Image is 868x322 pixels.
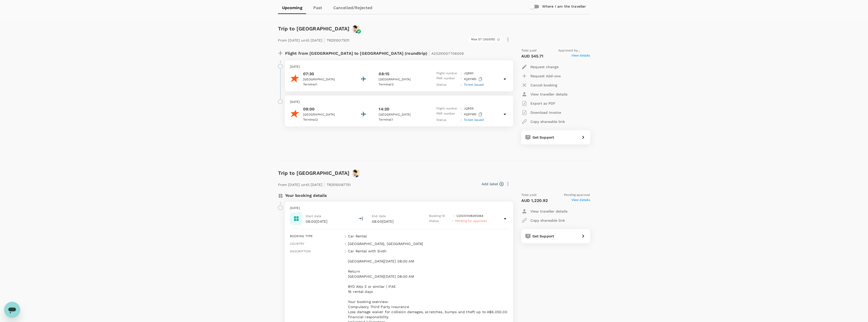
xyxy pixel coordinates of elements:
[521,198,548,204] p: AUD 1,220.92
[461,111,462,118] p: :
[429,214,451,219] p: Booking ID
[530,218,565,223] p: Copy shareable link
[290,100,508,105] p: [DATE]
[303,112,349,117] p: [GEOGRAPHIC_DATA]
[429,219,450,224] p: Status
[436,118,459,123] p: Status
[464,76,483,82] p: XQ9YMD
[464,111,483,118] p: XQ9YMD
[468,37,501,42] div: Max 57 (SGS05)
[461,76,462,82] p: :
[456,214,483,219] p: C20251008395464
[530,83,557,88] p: Cancel booking
[530,92,567,97] p: View traveller details
[290,206,508,211] p: [DATE]
[521,81,557,90] button: Cancel booking
[348,234,508,239] p: car Rental
[278,179,351,188] p: From [DATE] until [DATE] TR2510087751
[278,169,350,177] h6: Trip to [GEOGRAPHIC_DATA]
[379,106,389,112] p: 14:20
[521,117,565,126] button: Copy shareable link
[429,50,430,57] span: |
[436,82,459,87] p: Status
[290,109,300,119] img: Jetstar
[290,64,508,69] p: [DATE]
[571,198,590,204] span: View details
[521,53,544,59] p: AUD 545.71
[464,118,484,122] span: Ticket issued
[324,181,325,188] span: |
[379,117,424,122] p: Terminal 1
[303,71,349,77] p: 07:30
[303,82,349,87] p: Terminal 1
[343,232,346,239] div: :
[521,193,537,198] span: Total paid
[521,216,565,225] button: Copy shareable link
[452,219,453,224] p: :
[558,48,590,53] span: Approved by
[372,214,386,218] span: End date
[303,106,349,112] p: 09:00
[530,110,561,115] p: Download invoice
[461,106,462,111] p: :
[436,71,459,76] p: Flight number
[532,135,554,139] span: Get Support
[521,71,561,81] button: Request Add-ons
[306,219,328,224] p: 08:00[DATE]
[285,193,327,199] p: Your booking details
[278,25,350,33] h6: Trip to [GEOGRAPHIC_DATA]
[521,90,567,99] button: View traveller details
[290,234,313,238] span: Booking type
[436,111,459,118] p: PNR number
[461,71,462,76] p: :
[461,118,462,123] p: :
[521,99,556,108] button: Export as PDF
[521,108,561,117] button: Download invoice
[521,62,559,71] button: Request change
[290,73,300,84] img: Jetstar
[290,242,305,245] span: Country
[343,239,346,246] div: :
[4,302,20,318] iframe: Button to launch messaging window
[532,234,554,238] span: Get Support
[564,193,590,198] span: Pending approval
[278,2,306,14] a: Upcoming
[542,4,586,9] h6: Where I am the traveller
[453,214,454,219] p: :
[290,250,311,253] span: Description
[303,117,349,122] p: Terminal 2
[482,181,504,186] button: Add label
[530,73,561,79] p: Request Add-ons
[464,71,473,76] p: JQ 860
[468,37,498,42] span: Max 57 (SGS05)
[352,169,360,177] img: avatar-6799560e6d041.jpeg
[379,71,389,77] p: 08:15
[278,35,349,44] p: From [DATE] until [DATE] TR2510071011
[530,209,567,214] p: View traveller details
[379,82,424,87] p: Terminal 2
[530,119,565,124] p: Copy shareable link
[306,2,329,14] a: Past
[436,106,459,111] p: Flight number
[306,214,322,218] span: Start date
[436,76,459,82] p: PNR number
[379,77,424,82] p: [GEOGRAPHIC_DATA]
[352,25,360,33] img: avatar-6799560e6d041.jpeg
[348,241,508,246] p: [GEOGRAPHIC_DATA], [GEOGRAPHIC_DATA]
[455,219,487,223] span: Pending for approval
[521,48,537,53] span: Total paid
[303,77,349,82] p: [GEOGRAPHIC_DATA]
[571,53,590,59] span: View details
[329,2,377,14] a: Cancelled/Rejected
[464,106,473,111] p: JQ 859
[285,48,464,57] p: Flight from [GEOGRAPHIC_DATA] to [GEOGRAPHIC_DATA] (roundtrip)
[324,36,325,44] span: |
[530,101,556,106] p: Export as PDF
[530,64,559,69] p: Request change
[379,112,424,117] p: [GEOGRAPHIC_DATA]
[461,82,462,87] p: :
[372,219,420,224] p: 08:00[DATE]
[464,83,484,86] span: Ticket issued
[431,51,464,55] span: A20251007706009
[521,207,567,216] button: View traveller details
